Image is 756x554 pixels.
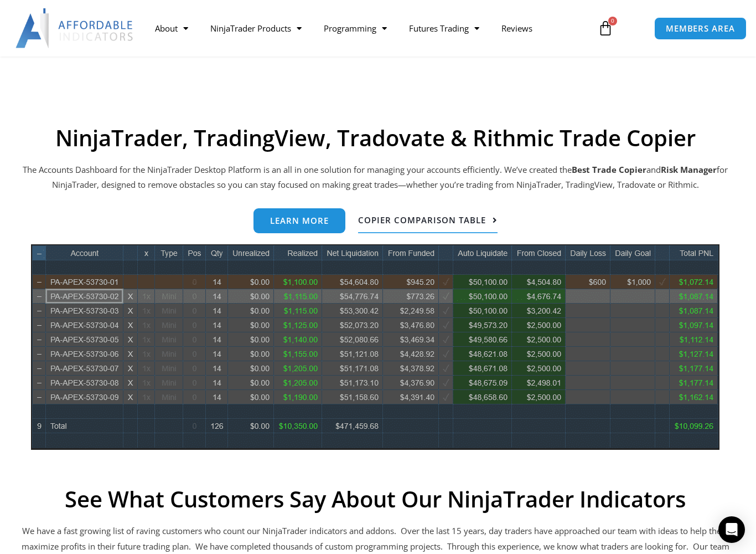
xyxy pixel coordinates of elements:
[253,208,345,233] a: Learn more
[144,16,590,41] nav: Menu
[21,162,729,193] p: The Accounts Dashboard for the NinjaTrader Desktop Platform is an all in one solution for managin...
[661,164,717,175] strong: Risk Manager
[31,244,719,450] img: wideview8 28 2 | Affordable Indicators – NinjaTrader
[15,8,134,48] img: LogoAI | Affordable Indicators – NinjaTrader
[144,16,199,41] a: About
[608,17,617,25] span: 0
[358,208,498,233] a: Copier Comparison Table
[270,217,329,225] span: Learn more
[666,24,735,33] span: MEMBERS AREA
[581,12,630,44] a: 0
[21,125,729,151] h2: NinjaTrader, TradingView, Tradovate & Rithmic Trade Copier
[490,16,543,41] a: Reviews
[654,17,747,40] a: MEMBERS AREA
[572,164,646,175] b: Best Trade Copier
[199,16,313,41] a: NinjaTrader Products
[358,216,486,224] span: Copier Comparison Table
[21,486,729,512] h2: See What Customers Say About Our NinjaTrader Indicators
[718,516,745,543] div: Open Intercom Messenger
[313,16,398,41] a: Programming
[398,16,490,41] a: Futures Trading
